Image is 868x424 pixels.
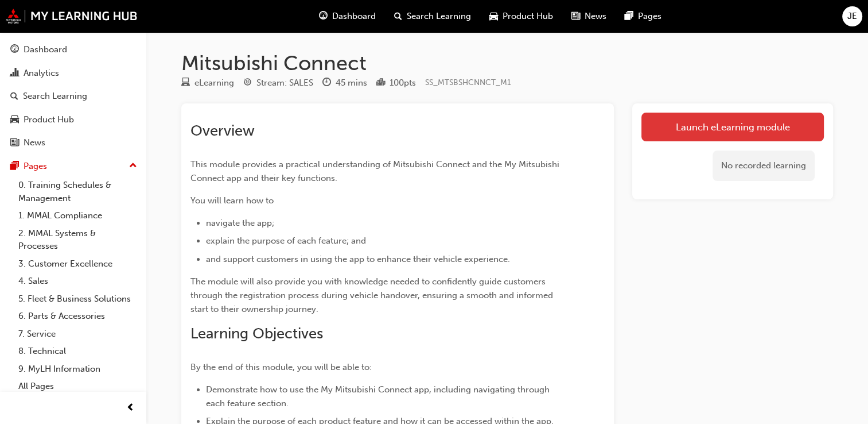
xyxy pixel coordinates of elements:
[181,78,190,88] span: learningResourceType_ELEARNING-icon
[126,401,135,415] span: prev-icon
[319,9,328,24] span: guage-icon
[336,76,367,90] div: 45 mins
[10,45,19,55] span: guage-icon
[5,37,142,156] button: DashboardAnalyticsSearch LearningProduct HubNews
[5,109,142,130] a: Product Hub
[129,159,137,174] span: up-icon
[503,10,553,23] span: Product Hub
[10,115,19,125] span: car-icon
[10,91,18,102] span: search-icon
[638,10,661,23] span: Pages
[14,272,142,290] a: 4. Sales
[181,76,234,90] div: Type
[14,290,142,308] a: 5. Fleet & Business Solutions
[5,86,142,107] a: Search Learning
[14,225,142,255] a: 2. MMAL Systems & Processes
[24,160,47,173] div: Pages
[625,9,633,24] span: pages-icon
[206,254,510,264] span: and support customers in using the app to enhance their vehicle experience.
[376,78,385,88] span: podium-icon
[322,76,367,90] div: Duration
[847,10,857,23] span: JE
[243,78,252,88] span: target-icon
[24,113,74,126] div: Product Hub
[14,307,142,325] a: 6. Parts & Accessories
[571,9,580,24] span: news-icon
[206,384,552,408] span: Demonstrate how to use the My Mitsubishi Connect app, including navigating through each feature s...
[713,151,815,181] div: No recorded learning
[5,156,142,177] button: Pages
[14,176,142,207] a: 0. Training Schedules & Management
[190,325,323,342] span: Learning Objectives
[190,362,372,372] span: By the end of this module, you will be able to:
[243,76,313,90] div: Stream
[407,10,471,23] span: Search Learning
[425,78,511,87] span: Learning resource code
[10,138,19,148] span: news-icon
[190,195,274,206] span: You will learn how to
[390,76,416,90] div: 100 pts
[616,5,671,28] a: pages-iconPages
[190,122,255,140] span: Overview
[641,113,824,141] a: Launch eLearning module
[489,9,498,24] span: car-icon
[14,342,142,360] a: 8. Technical
[310,5,385,28] a: guage-iconDashboard
[194,76,234,90] div: eLearning
[206,218,274,228] span: navigate the app;
[322,78,331,88] span: clock-icon
[14,377,142,395] a: All Pages
[23,90,87,103] div: Search Learning
[332,10,376,23] span: Dashboard
[256,76,313,90] div: Stream: SALES
[10,68,19,79] span: chart-icon
[480,5,562,28] a: car-iconProduct Hub
[5,39,142,60] a: Dashboard
[24,136,45,149] div: News
[24,43,67,56] div: Dashboard
[376,76,416,90] div: Points
[562,5,616,28] a: news-iconNews
[24,67,59,80] div: Analytics
[10,161,19,172] span: pages-icon
[5,63,142,84] a: Analytics
[14,207,142,225] a: 1. MMAL Compliance
[14,325,142,343] a: 7. Service
[14,255,142,273] a: 3. Customer Excellence
[394,9,402,24] span: search-icon
[190,159,562,183] span: This module provides a practical understanding of Mitsubishi Connect and the My Mitsubishi Connec...
[585,10,606,23] span: News
[181,51,833,76] h1: Mitsubishi Connect
[6,9,138,24] img: mmal
[5,132,142,153] a: News
[842,6,862,26] button: JE
[14,360,142,378] a: 9. MyLH Information
[206,236,366,246] span: explain the purpose of each feature; and
[190,276,555,314] span: The module will also provide you with knowledge needed to confidently guide customers through the...
[385,5,480,28] a: search-iconSearch Learning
